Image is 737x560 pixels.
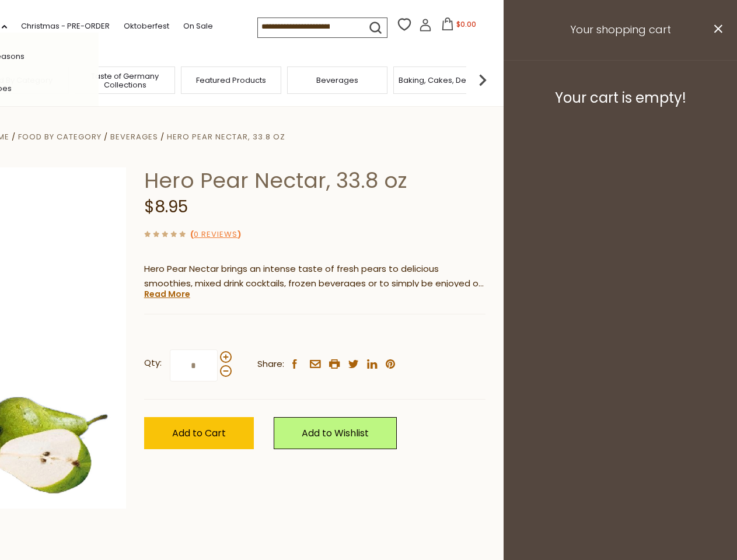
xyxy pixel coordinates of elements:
[194,229,237,241] a: 0 Reviews
[144,167,485,194] h1: Hero Pear Nectar, 33.8 oz
[170,349,218,381] input: Qty:
[167,131,285,142] a: Hero Pear Nectar, 33.8 oz
[78,72,172,89] a: Taste of Germany Collections
[144,262,485,291] p: Hero Pear Nectar brings an intense taste of fresh pears to delicious smoothies, mixed drink cockt...
[124,20,169,33] a: Oktoberfest
[172,426,226,440] span: Add to Cart
[518,89,722,107] h3: Your cart is empty!
[18,131,102,142] a: Food By Category
[110,131,158,142] a: Beverages
[434,17,484,35] button: $0.00
[144,417,254,449] button: Add to Cart
[456,19,476,29] span: $0.00
[257,357,284,372] span: Share:
[399,76,489,85] a: Baking, Cakes, Desserts
[183,20,213,33] a: On Sale
[144,288,190,300] a: Read More
[274,417,397,449] a: Add to Wishlist
[316,76,358,85] a: Beverages
[21,20,110,33] a: Christmas - PRE-ORDER
[144,195,188,218] span: $8.95
[144,356,162,370] strong: Qty:
[190,229,241,240] span: ( )
[196,76,266,85] a: Featured Products
[471,68,494,92] img: next arrow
